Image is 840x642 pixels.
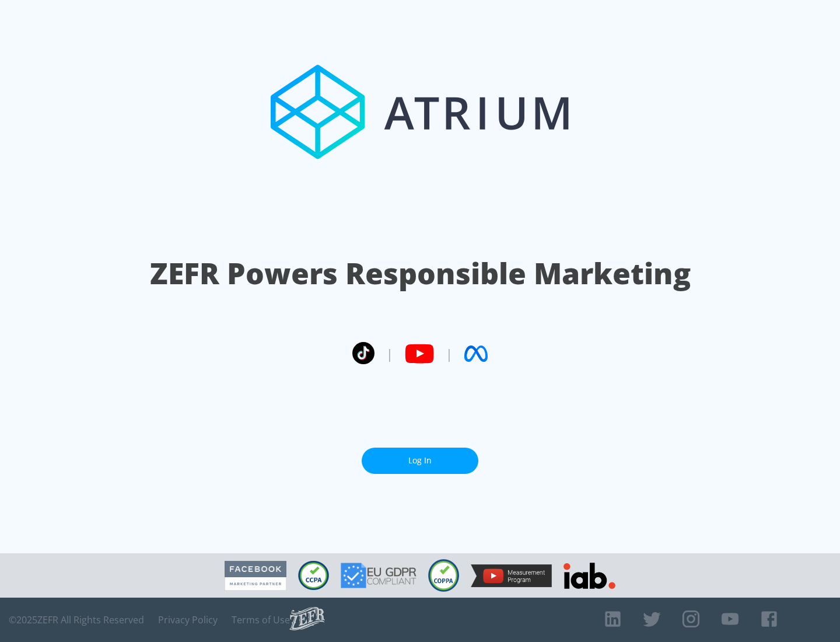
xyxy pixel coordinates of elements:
a: Log In [362,448,478,474]
img: COPPA Compliant [428,559,459,592]
img: CCPA Compliant [298,561,329,590]
img: YouTube Measurement Program [471,564,552,587]
a: Terms of Use [232,614,290,626]
img: IAB [563,563,615,589]
a: Privacy Policy [158,614,218,626]
img: Facebook Marketing Partner [225,561,286,591]
img: GDPR Compliant [341,563,416,588]
span: | [446,345,453,362]
h1: ZEFR Powers Responsible Marketing [150,253,691,294]
span: | [386,345,393,362]
span: © 2025 ZEFR All Rights Reserved [9,614,144,626]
